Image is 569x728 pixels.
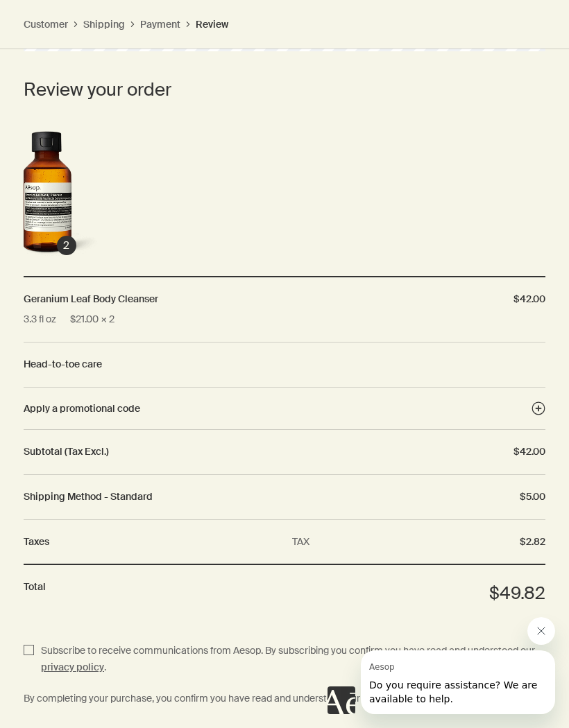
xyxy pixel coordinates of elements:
[83,18,125,31] button: Shipping
[527,617,555,645] iframe: Close message from Aesop
[24,402,532,415] div: Apply a promotional code
[24,579,448,609] dt: Total
[328,686,355,714] iframe: no content
[41,659,104,677] a: privacy policy
[500,444,545,460] dd: $42.00
[104,661,106,673] span: .
[24,444,472,460] dt: Subtotal (Tax Excl.)
[24,534,264,551] dt: Taxes
[475,579,545,609] dd: $49.82
[24,489,478,505] dt: Shipping Method - Standard
[479,534,545,551] dd: $2.82
[24,76,545,103] h2: Review your order
[70,311,114,328] div: $21.00 × 2
[196,18,228,31] button: Review
[328,617,555,714] div: Aesop says "Do you require assistance? We are available to help.". Open messaging window to conti...
[41,661,104,673] strong: privacy policy
[506,489,545,505] dd: $5.00
[24,356,504,373] dt: Head-to-toe care
[361,650,555,714] iframe: Message from Aesop
[24,401,545,415] button: Apply a promotional code
[24,311,56,328] div: 3.3 fl oz
[41,644,535,657] span: Subscribe to receive communications from Aesop. By subscribing you confirm you have read and unde...
[140,18,180,31] button: Payment
[292,534,438,551] dd: TAX
[479,291,545,329] dd: $42.00
[24,18,68,31] button: Customer
[24,692,360,704] span: By completing your purchase, you confirm you have read and understood our
[24,291,158,308] a: Geranium Leaf Body Cleanser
